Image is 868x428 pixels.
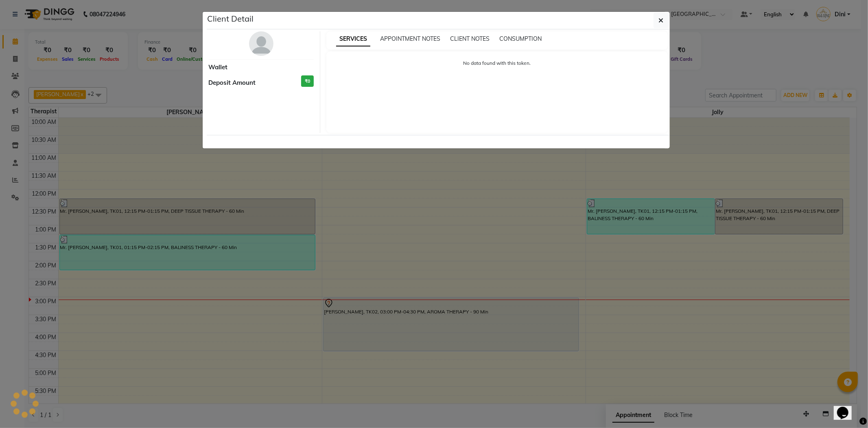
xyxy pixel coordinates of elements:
[209,78,256,88] span: Deposit Amount
[208,13,254,25] h5: Client Detail
[301,75,314,87] h3: ₹0
[209,63,228,72] span: Wallet
[834,395,860,420] iframe: chat widget
[380,35,440,42] span: APPOINTMENT NOTES
[249,31,273,56] img: avatar
[499,35,542,42] span: CONSUMPTION
[336,32,370,46] span: SERVICES
[335,60,660,67] p: No data found with this token.
[450,35,490,42] span: CLIENT NOTES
